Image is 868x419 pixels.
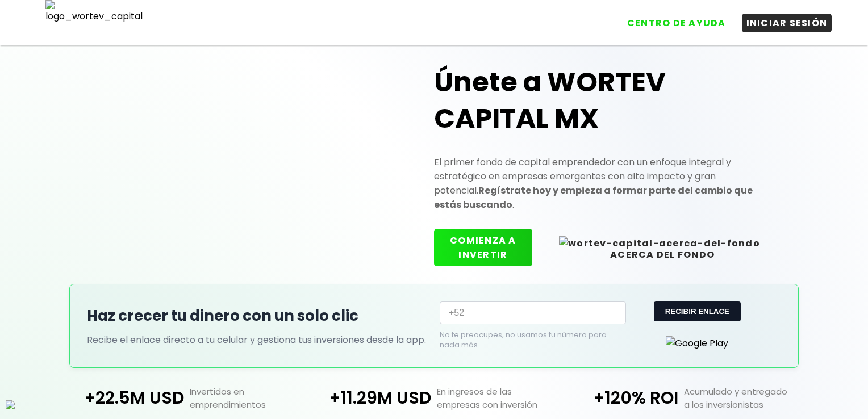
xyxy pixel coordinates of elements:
[87,305,428,327] h2: Haz crecer tu dinero con un solo clic
[434,184,753,211] strong: Regístrate hoy y empieza a formar parte del cambio que estás buscando
[6,400,15,409] img: logos_whatsapp-icon.svg
[434,229,532,266] button: COMIENZA A INVERTIR
[611,5,731,32] a: CENTRO DE AYUDA
[731,5,832,32] a: INICIAR SESIÓN
[558,385,679,411] p: +120% ROI
[434,155,781,212] p: El primer fondo de capital emprendedor con un enfoque integral y estratégico en empresas emergent...
[434,248,544,261] a: COMIENZA A INVERTIR
[440,330,608,350] p: No te preocupes, no usamos tu número para nada más.
[559,236,760,250] img: wortev-capital-acerca-del-fondo
[544,229,781,266] button: ACERCA DEL FONDO
[184,385,311,411] p: Invertidos en emprendimientos
[63,385,184,411] p: +22.5M USD
[666,336,728,350] img: Google Play
[654,301,741,321] button: RECIBIR ENLACE
[742,14,832,32] button: INICIAR SESIÓN
[678,385,805,411] p: Acumulado y entregado a los inversionistas
[431,385,558,411] p: En ingresos de las empresas con inversión
[434,64,781,137] h1: Únete a WORTEV CAPITAL MX
[310,385,431,411] p: +11.29M USD
[623,14,731,32] button: CENTRO DE AYUDA
[87,333,428,347] p: Recibe el enlace directo a tu celular y gestiona tus inversiones desde la app.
